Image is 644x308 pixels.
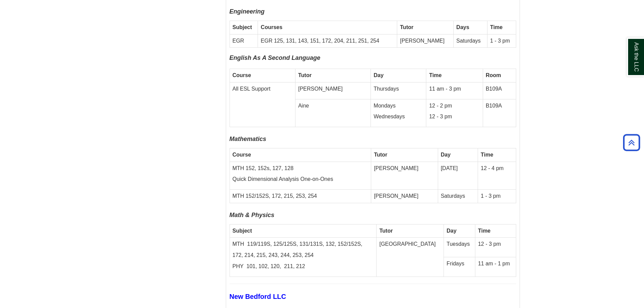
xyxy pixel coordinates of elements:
strong: Time [478,228,491,234]
strong: Tutor [298,72,312,78]
strong: Day [441,152,451,158]
b: Mathematics [230,136,266,142]
td: Fridays [444,257,475,277]
b: Math & Physics [230,212,275,218]
strong: Tutor [379,228,393,234]
td: B109A [483,99,516,127]
strong: Tutor [400,24,413,30]
strong: Course [233,152,251,158]
strong: Courses [261,24,282,30]
p: 11 am - 1 pm [478,260,513,268]
strong: Day [374,72,383,78]
td: 1 - 3 pm [478,190,516,203]
p: [DATE] [441,165,475,172]
b: New Bedford LLC [230,293,286,300]
strong: Time [429,72,442,78]
strong: Subject [233,24,252,30]
td: Aine [295,99,371,127]
td: All ESL Support [230,82,295,127]
i: Engineering [230,8,265,15]
td: 12 - 3 pm [475,238,516,257]
p: Thursdays [374,85,423,93]
p: Mondays [374,102,423,110]
td: EGR 125, 131, 143, 151, 172, 204, 211, 251, 254 [258,34,397,48]
b: Subject [233,228,252,234]
td: [PERSON_NAME] [371,190,438,203]
p: Tuesdays [447,240,472,248]
p: Wednesdays [374,113,423,121]
td: [PERSON_NAME] [295,82,371,99]
p: MTH 152, 152s, 127, 128 [233,165,368,172]
p: 172, 214, 215, 243, 244, 253, 254 [233,252,374,259]
td: Saturdays [438,190,478,203]
b: Days [456,24,469,30]
p: Quick Dimensional Analysis One-on-Ones [233,175,368,183]
p: 11 am - 3 pm [429,85,480,93]
td: EGR [230,34,258,48]
td: B109A [483,82,516,99]
strong: Tutor [374,152,387,158]
strong: Room [486,72,501,78]
td: Saturdays [453,34,487,48]
a: Back to Top [621,138,642,147]
strong: Time [481,152,493,158]
p: 12 - 3 pm [429,113,480,121]
span: English As A Second Language [230,54,320,61]
td: 1 - 3 pm [487,34,516,48]
td: [PERSON_NAME] [397,34,454,48]
p: 12 - 2 pm [429,102,480,110]
strong: Course [233,72,251,78]
p: 12 - 4 pm [481,165,513,172]
p: PHY 101, 102, 120, 211, 212 [233,263,374,270]
td: [GEOGRAPHIC_DATA] [377,238,444,277]
strong: Time [490,24,503,30]
p: MTH 119/119S, 125/125S, 131/131S, 132, 152/152S, [233,240,374,248]
strong: Day [447,228,456,234]
td: [PERSON_NAME] [371,162,438,190]
td: MTH 152/152S, 172, 215, 253, 254 [230,190,371,203]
